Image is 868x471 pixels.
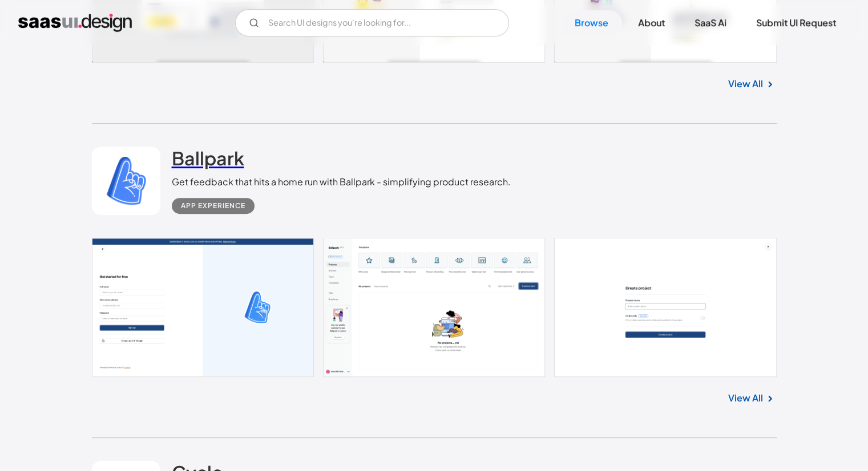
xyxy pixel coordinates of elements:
a: home [18,14,132,32]
div: Get feedback that hits a home run with Ballpark - simplifying product research. [172,175,511,189]
a: Submit UI Request [742,10,850,35]
a: Ballpark [172,147,244,175]
a: About [624,10,679,35]
form: Email Form [235,9,509,36]
a: Browse [561,10,622,35]
div: App Experience [181,199,245,213]
a: View All [728,77,763,91]
input: Search UI designs you're looking for... [235,9,509,36]
h2: Ballpark [172,147,244,169]
a: View All [728,391,763,405]
a: SaaS Ai [681,10,740,35]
